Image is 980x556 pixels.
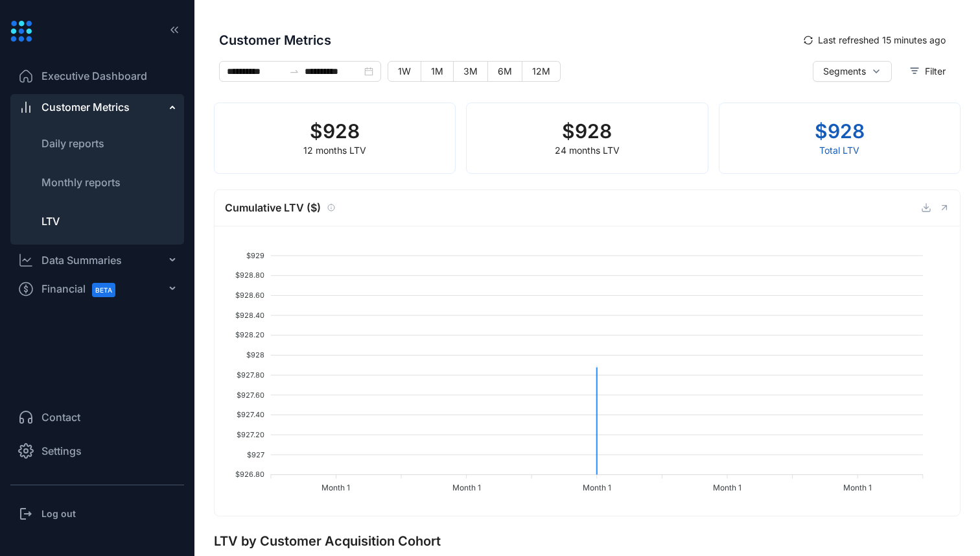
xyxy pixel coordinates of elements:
span: Last refreshed 15 minutes ago [818,33,946,47]
tspan: $927.20 [237,430,264,439]
tspan: $928.20 [235,330,264,339]
tspan: $927.60 [237,391,264,400]
span: 1M [431,66,443,77]
span: Customer Metrics [219,30,794,50]
div: Data Summaries [41,252,122,268]
h2: $ 928 [555,119,620,143]
span: Settings [41,443,82,459]
span: sync [804,36,813,45]
button: Filter [900,61,955,82]
span: Cumulative LTV ($) [225,200,321,216]
tspan: $928.80 [235,271,264,280]
tspan: $929 [246,251,264,260]
span: LTV [41,215,60,228]
span: 6M [498,66,512,77]
span: Daily reports [41,137,104,150]
tspan: Month 1 [321,483,350,492]
span: swap-right [289,66,299,77]
tspan: Month 1 [452,483,481,492]
h4: LTV by Customer Acquisition Cohort [214,532,961,550]
tspan: $927.80 [237,370,264,380]
tspan: $928.60 [235,291,264,300]
button: Segments [813,61,892,82]
span: 3M [463,66,478,77]
span: 1W [398,66,411,77]
h2: $ 928 [303,119,366,143]
tspan: Month 1 [583,483,611,492]
button: syncLast refreshed 15 minutes ago [794,30,955,51]
tspan: $928.40 [235,311,264,320]
span: Contact [41,409,80,425]
span: Segments [823,64,866,79]
span: 12M [532,66,550,77]
h3: Log out [41,507,76,520]
span: Monthly reports [41,176,121,189]
span: Financial [41,274,127,304]
h2: $ 928 [815,119,865,143]
span: Executive Dashboard [41,68,147,84]
tspan: $928 [246,350,264,359]
tspan: $926.80 [235,470,264,479]
tspan: Month 1 [843,483,872,492]
tspan: $927 [247,450,264,459]
span: to [289,66,299,77]
span: 12 months LTV [303,145,366,156]
tspan: Month 1 [713,483,741,492]
span: BETA [92,283,115,297]
span: Filter [925,64,946,79]
span: Total LTV [819,145,859,156]
tspan: $927.40 [237,410,264,419]
span: 24 months LTV [555,145,620,156]
span: Customer Metrics [41,99,130,115]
